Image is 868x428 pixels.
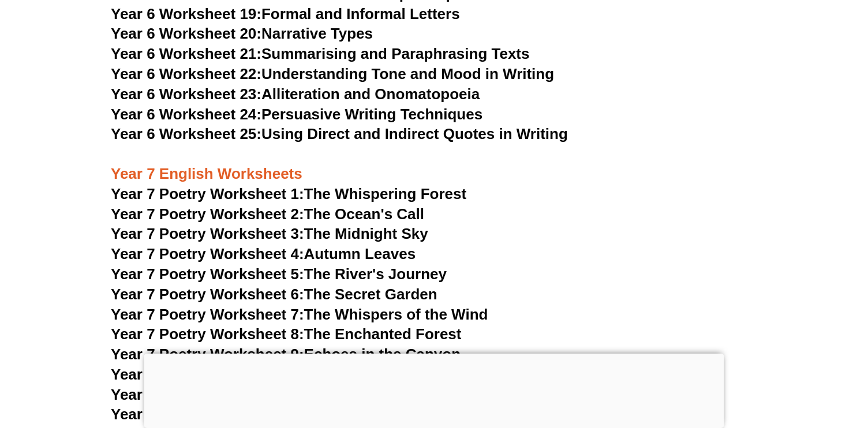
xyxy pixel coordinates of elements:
[111,306,304,323] span: Year 7 Poetry Worksheet 7:
[111,265,304,283] span: Year 7 Poetry Worksheet 5:
[111,205,424,223] a: Year 7 Poetry Worksheet 2:The Ocean's Call
[111,5,460,22] a: Year 6 Worksheet 19:Formal and Informal Letters
[111,325,461,343] a: Year 7 Poetry Worksheet 8:The Enchanted Forest
[111,225,428,242] a: Year 7 Poetry Worksheet 3:The Midnight Sky
[111,225,304,242] span: Year 7 Poetry Worksheet 3:
[111,325,304,343] span: Year 7 Poetry Worksheet 8:
[111,145,757,184] h3: Year 7 English Worksheets
[111,25,373,42] a: Year 6 Worksheet 20:Narrative Types
[111,406,439,423] a: Year 7 Poetry Worksheet 12:The Morning Rain
[111,286,437,303] a: Year 7 Poetry Worksheet 6:The Secret Garden
[111,106,482,123] a: Year 6 Worksheet 24:Persuasive Writing Techniques
[111,386,460,403] a: Year 7 Poetry Worksheet 11:The Moonlit Meadow
[111,245,304,262] span: Year 7 Poetry Worksheet 4:
[111,245,416,262] a: Year 7 Poetry Worksheet 4:Autumn Leaves
[111,346,461,363] a: Year 7 Poetry Worksheet 9:Echoes in the Canyon
[111,366,312,383] span: Year 7 Poetry Worksheet 10:
[111,65,261,82] span: Year 6 Worksheet 22:
[111,45,529,62] a: Year 6 Worksheet 21:Summarising and Paraphrasing Texts
[111,185,466,202] a: Year 7 Poetry Worksheet 1:The Whispering Forest
[111,85,261,103] span: Year 6 Worksheet 23:
[111,25,261,42] span: Year 6 Worksheet 20:
[144,354,724,425] iframe: Advertisement
[111,306,488,323] a: Year 7 Poetry Worksheet 7:The Whispers of the Wind
[111,286,304,303] span: Year 7 Poetry Worksheet 6:
[111,125,261,142] span: Year 6 Worksheet 25:
[111,5,261,22] span: Year 6 Worksheet 19:
[111,386,312,403] span: Year 7 Poetry Worksheet 11:
[111,366,436,383] a: Year 7 Poetry Worksheet 10:The Old Oak Tree
[670,298,868,428] iframe: Chat Widget
[111,185,304,202] span: Year 7 Poetry Worksheet 1:
[111,106,261,123] span: Year 6 Worksheet 24:
[111,65,554,82] a: Year 6 Worksheet 22:Understanding Tone and Mood in Writing
[111,265,447,283] a: Year 7 Poetry Worksheet 5:The River's Journey
[111,406,312,423] span: Year 7 Poetry Worksheet 12:
[111,346,304,363] span: Year 7 Poetry Worksheet 9:
[111,85,480,103] a: Year 6 Worksheet 23:Alliteration and Onomatopoeia
[111,45,261,62] span: Year 6 Worksheet 21:
[111,205,304,223] span: Year 7 Poetry Worksheet 2:
[111,125,568,142] a: Year 6 Worksheet 25:Using Direct and Indirect Quotes in Writing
